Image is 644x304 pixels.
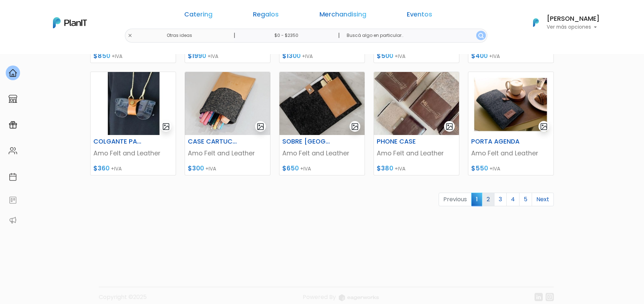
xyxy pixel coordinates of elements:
[532,193,554,206] a: Next
[547,25,600,30] p: Ver más opciones
[9,95,17,103] img: marketplace-4ceaa7011d94191e9ded77b95e3339b90024bf715f7c57f8cf31f2d8c509eaba.svg
[471,164,488,173] span: $550
[303,293,336,301] span: translation missing: es.layouts.footer.powered_by
[468,72,554,175] a: gallery-light PORTA AGENDA Amo Felt and Leather $550 +IVA
[282,149,362,158] p: Amo Felt and Leather
[524,13,600,32] button: PlanIt Logo [PERSON_NAME] Ver más opciones
[377,164,393,173] span: $380
[37,7,103,21] div: ¿Necesitás ayuda?
[188,52,206,60] span: $1990
[467,138,526,145] h6: PORTA AGENDA
[9,216,17,225] img: partners-52edf745621dab592f3b2c58e3bca9d71375a7ef29c3b500c9f145b62cc070d4.svg
[53,17,87,28] img: PlanIt Logo
[90,72,176,175] a: gallery-light COLGANTE PARA LENTES Amo Felt and Leather $360 +IVA
[546,293,554,301] img: instagram-7ba2a2629254302ec2a9470e65da5de918c9f3c9a63008f8abed3140a32961bf.svg
[471,52,488,60] span: $400
[338,31,340,40] p: |
[341,29,487,43] input: Buscá algo en particular..
[482,193,494,206] a: 2
[9,69,17,77] img: home-e721727adea9d79c4d83392d1f703f7f8bce08238fde08b1acbfd93340b81755.svg
[377,52,393,60] span: $500
[540,122,548,131] img: gallery-light
[377,149,456,158] p: Amo Felt and Leather
[282,164,299,173] span: $650
[279,72,365,175] a: gallery-light SOBRE [GEOGRAPHIC_DATA] Amo Felt and Leather $650 +IVA
[91,72,176,135] img: thumb_image__copia___copia___copia___copia___copia___copia___copia___copia___copia___copia_-Photo...
[547,16,600,22] h6: [PERSON_NAME]
[471,193,482,206] span: 1
[372,138,431,145] h6: PHONE CASE
[9,173,17,181] img: calendar-87d922413cdce8b2cf7b7f5f62616a5cf9e4887200fb71536465627b3292af00.svg
[93,52,110,60] span: $850
[9,121,17,129] img: campaigns-02234683943229c281be62815700db0a1741e53638e28bf9629b52c665b00959.svg
[89,138,148,145] h6: COLGANTE PARA LENTES
[494,193,507,206] a: 3
[489,165,500,172] span: +IVA
[93,149,173,158] p: Amo Felt and Leather
[279,72,365,135] img: thumb_DD71392C-3D7D-404B-876F-99114EDCC715.jpeg
[188,164,204,173] span: $300
[528,15,544,30] img: PlanIt Logo
[339,294,379,301] img: logo_eagerworks-044938b0bf012b96b195e05891a56339191180c2d98ce7df62ca656130a436fa.svg
[9,196,17,204] img: feedback-78b5a0c8f98aac82b08bfc38622c3050aee476f2c9584af64705fc4e61158814.svg
[278,138,337,145] h6: SOBRE [GEOGRAPHIC_DATA]
[489,53,500,60] span: +IVA
[253,11,279,20] a: Regalos
[374,72,459,175] a: gallery-light PHONE CASE Amo Felt and Leather $380 +IVA
[93,164,109,173] span: $360
[445,122,454,131] img: gallery-light
[302,53,313,60] span: +IVA
[478,33,484,38] img: search_button-432b6d5273f82d61273b3651a40e1bd1b912527efae98b1b7a1b2c0702e16a8d.svg
[319,11,366,20] a: Merchandising
[234,31,235,40] p: |
[128,33,132,38] img: close-6986928ebcb1d6c9903e3b54e860dbc4d054630f23adef3a32610726dff6a82b.svg
[282,52,301,60] span: $1300
[185,72,270,135] img: thumb_case1.jpg
[184,11,213,20] a: Catering
[9,146,17,155] img: people-662611757002400ad9ed0e3c099ab2801c6687ba6c219adb57efc949bc21e19d.svg
[395,165,405,172] span: +IVA
[162,122,170,131] img: gallery-light
[535,293,543,301] img: linkedin-cc7d2dbb1a16aff8e18f147ffe980d30ddd5d9e01409788280e63c91fc390ff4.svg
[468,72,553,135] img: thumb_image__copia___copia___copia___copia___copia___copia___copia___copia___copia___copia___copi...
[184,138,242,145] h6: CASE CARTUCHERA
[185,72,270,175] a: gallery-light CASE CARTUCHERA Amo Felt and Leather $300 +IVA
[257,122,265,131] img: gallery-light
[111,165,122,172] span: +IVA
[407,11,432,20] a: Eventos
[374,72,459,135] img: thumb_WhatsApp_Image_2023-06-13_at_13.35.04.jpeg
[519,193,532,206] a: 5
[506,193,519,206] a: 4
[188,149,267,158] p: Amo Felt and Leather
[351,122,359,131] img: gallery-light
[395,53,405,60] span: +IVA
[471,149,551,158] p: Amo Felt and Leather
[205,165,216,172] span: +IVA
[208,53,218,60] span: +IVA
[300,165,311,172] span: +IVA
[112,53,122,60] span: +IVA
